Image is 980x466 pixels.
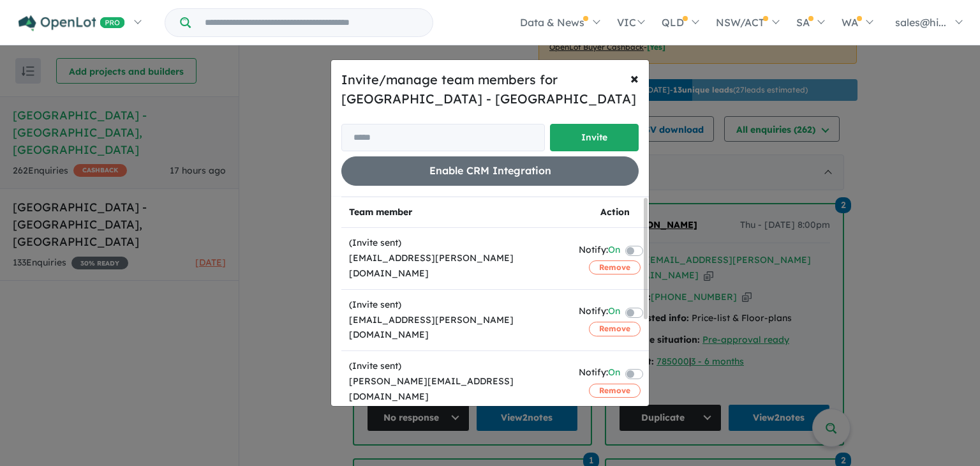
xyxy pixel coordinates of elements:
[630,68,639,87] span: ×
[608,365,620,382] span: On
[349,251,563,282] div: [EMAIL_ADDRESS][PERSON_NAME][DOMAIN_NAME]
[589,322,641,336] button: Remove
[550,124,639,151] button: Invite
[579,243,620,260] div: Notify:
[895,16,946,29] span: sales@hi...
[608,243,620,260] span: On
[341,156,639,185] button: Enable CRM Integration
[349,374,563,405] div: [PERSON_NAME][EMAIL_ADDRESS][DOMAIN_NAME]
[341,70,639,109] h5: Invite/manage team members for [GEOGRAPHIC_DATA] - [GEOGRAPHIC_DATA]
[608,304,620,321] span: On
[193,9,430,36] input: Try estate name, suburb, builder or developer
[349,313,563,343] div: [EMAIL_ADDRESS][PERSON_NAME][DOMAIN_NAME]
[579,304,620,321] div: Notify:
[19,15,125,31] img: Openlot PRO Logo White
[349,359,563,374] div: (Invite sent)
[341,197,571,228] th: Team member
[579,365,620,382] div: Notify:
[571,197,658,228] th: Action
[589,260,641,274] button: Remove
[589,384,641,398] button: Remove
[349,297,563,313] div: (Invite sent)
[349,236,563,251] div: (Invite sent)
